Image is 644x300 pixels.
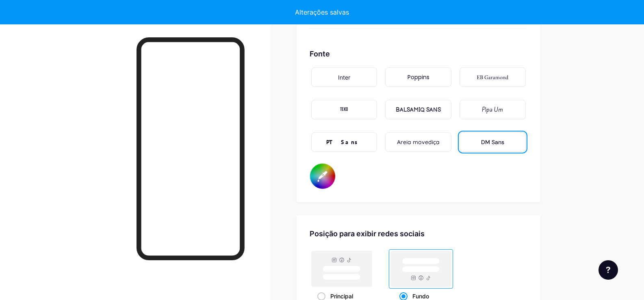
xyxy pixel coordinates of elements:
[326,138,362,146] font: PT Sans
[340,106,348,114] font: TEKO
[412,293,429,300] font: Fundo
[397,138,440,146] font: Areia movediça
[396,106,441,113] font: BALSAMIQ SANS
[338,74,350,81] font: Inter
[477,73,508,81] font: EB Garamond
[330,293,353,300] font: Principal
[310,50,330,58] font: Fonte
[481,138,504,146] font: DM Sans
[408,73,429,81] font: Poppins
[482,106,503,114] font: Pipa Um
[310,229,425,238] font: Posição para exibir redes sociais
[295,8,349,16] font: Alterações salvas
